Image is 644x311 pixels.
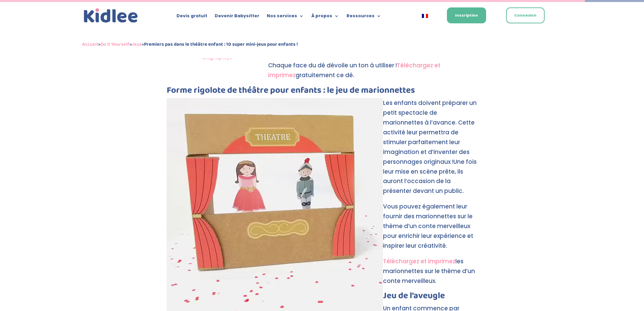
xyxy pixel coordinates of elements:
[82,7,140,25] img: logo_kidlee_bleu
[132,40,142,48] a: Jeux
[167,86,478,98] h3: Forme rigolote de théâtre pour enfants : le jeu de marionnettes
[215,14,259,21] a: Devenir Babysitter
[100,40,129,48] a: Do It Yourself
[347,14,381,21] a: Ressources
[422,14,428,18] img: Français
[506,7,545,23] a: Connexion
[176,14,207,21] a: Devis gratuit
[144,40,298,48] strong: Premiers pas dans le théâtre enfant : 10 super mini-jeux pour enfants !
[311,14,339,21] a: À propos
[267,14,304,21] a: Nos services
[82,40,98,48] a: Accueil
[383,257,455,265] a: Téléchargez et imprimez
[82,40,298,48] span: » » »
[447,7,486,23] a: Inscription
[167,61,478,86] p: Chaque face du dé dévoile un ton à utiliser ! gratuitement ce dé.
[82,7,140,25] a: Kidlee Logo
